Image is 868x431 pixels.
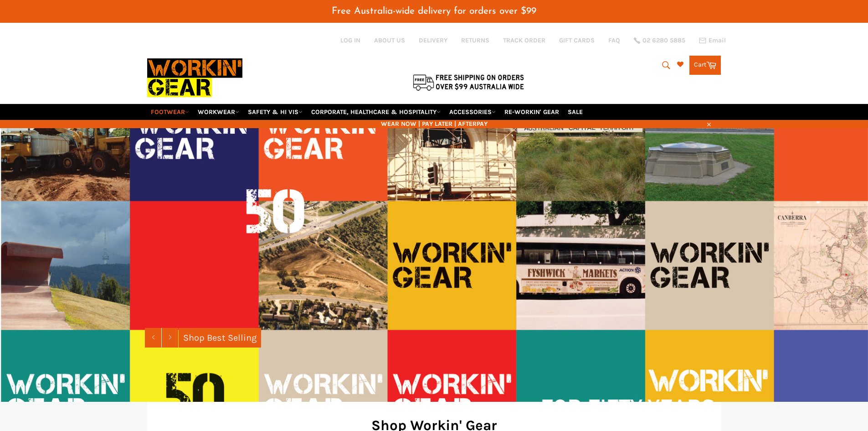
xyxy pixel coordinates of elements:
img: Flat $9.95 shipping Australia wide [411,73,525,92]
a: RE-WORKIN' GEAR [501,104,563,120]
a: ACCESSORIES [446,104,499,120]
a: RETURNS [461,36,489,45]
a: ABOUT US [374,36,405,45]
a: CORPORATE, HEALTHCARE & HOSPITALITY [308,104,444,120]
a: FOOTWEAR [147,104,193,120]
a: WORKWEAR [194,104,243,120]
span: Email [709,37,726,44]
a: 02 6280 5885 [634,37,685,44]
a: SALE [564,104,586,120]
span: WEAR NOW | PAY LATER | AFTERPAY [147,119,721,128]
a: Cart [689,56,721,75]
a: Email [699,37,726,44]
a: Log in [340,36,360,44]
span: 02 6280 5885 [642,37,685,44]
a: DELIVERY [419,36,447,45]
a: TRACK ORDER [503,36,545,45]
img: Workin Gear leaders in Workwear, Safety Boots, PPE, Uniforms. Australia's No.1 in Workwear [147,52,242,104]
a: SAFETY & HI VIS [244,104,306,120]
a: GIFT CARDS [559,36,595,45]
a: Shop Best Selling [179,328,261,348]
a: FAQ [608,36,620,45]
span: Free Australia-wide delivery for orders over $99 [332,6,536,16]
